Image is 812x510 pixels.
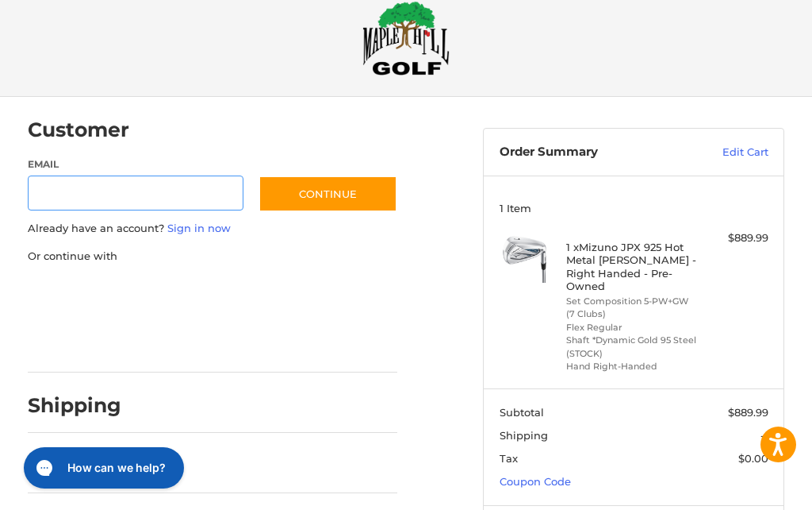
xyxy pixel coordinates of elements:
div: $889.99 [701,230,768,246]
img: Maple Hill Golf [362,1,450,75]
span: Subtotal [500,406,544,419]
button: Continue [259,176,397,212]
p: Already have an account? [28,221,398,237]
span: $0.00 [738,452,768,465]
h3: 1 Item [500,202,768,214]
span: Shipping [500,429,548,442]
h2: Shipping [28,393,121,418]
li: Flex Regular [566,321,697,334]
li: Shaft *Dynamic Gold 95 Steel (STOCK) [566,334,697,360]
p: Or continue with [28,249,398,265]
a: Edit Cart [683,145,768,160]
iframe: PayPal-paypal [22,280,141,308]
iframe: PayPal-venmo [22,328,141,357]
h4: 1 x Mizuno JPX 925 Hot Metal [PERSON_NAME] - Right Handed - Pre-Owned [566,241,697,292]
span: Tax [500,452,518,465]
li: Set Composition 5-PW+GW (7 Clubs) [566,295,697,321]
span: -- [760,429,768,442]
h2: Customer [28,118,129,142]
label: Email [28,157,243,172]
iframe: PayPal-paylater [157,280,276,308]
h3: Order Summary [500,145,683,160]
a: Sign in now [167,222,231,234]
a: Coupon Code [500,475,571,488]
span: $889.99 [728,406,768,419]
iframe: Gorgias live chat messenger [16,442,189,494]
li: Hand Right-Handed [566,360,697,373]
